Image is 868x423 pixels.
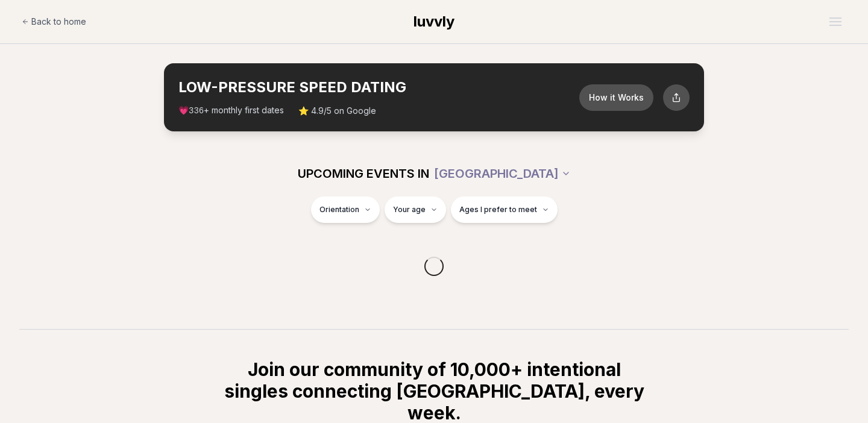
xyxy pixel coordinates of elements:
button: Open menu [825,13,846,31]
span: Your age [393,205,426,215]
span: 💗 + monthly first dates [178,104,284,117]
span: 336 [189,106,204,116]
button: How it Works [579,84,653,111]
button: Ages I prefer to meet [451,196,558,223]
button: Your age [385,196,446,223]
span: Back to home [31,16,86,28]
span: Ages I prefer to meet [459,205,537,215]
h2: LOW-PRESSURE SPEED DATING [178,78,579,97]
a: luvvly [414,12,454,31]
span: luvvly [414,13,454,30]
span: Orientation [319,205,359,215]
button: Orientation [311,196,380,223]
button: [GEOGRAPHIC_DATA] [434,160,571,187]
span: ⭐ 4.9/5 on Google [298,105,376,117]
span: UPCOMING EVENTS IN [298,165,429,182]
a: Back to home [22,10,86,34]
